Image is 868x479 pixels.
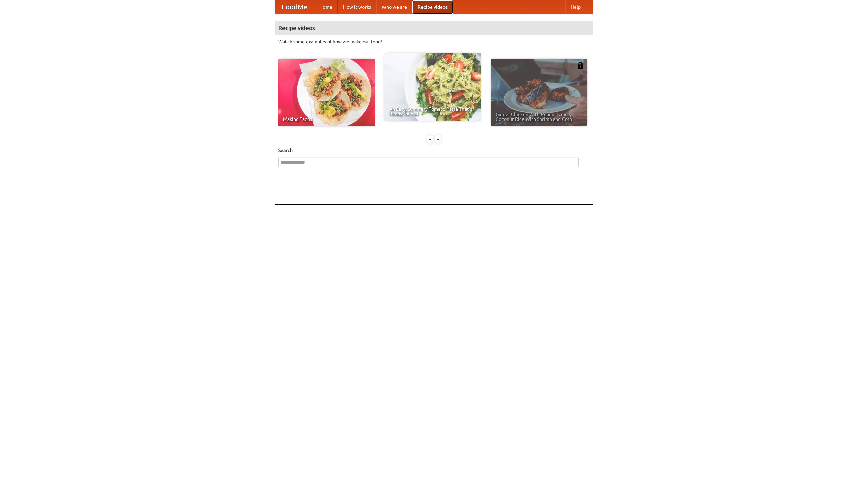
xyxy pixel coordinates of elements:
h4: Recipe videos [275,21,593,35]
a: Help [565,0,586,14]
div: « [427,135,433,144]
a: Home [314,0,338,14]
a: Recipe videos [412,0,453,14]
a: How it works [338,0,376,14]
img: 483408.png [577,62,584,69]
h5: Search [278,147,590,154]
div: » [435,135,441,144]
a: Who we are [376,0,412,14]
a: An Easy, Summery Tomato Pasta That's Ready for Fall [384,53,481,121]
p: Watch some examples of how we make our food! [278,38,590,45]
a: Making Tacos [278,59,375,126]
a: FoodMe [275,0,314,14]
span: Making Tacos [283,117,370,122]
span: An Easy, Summery Tomato Pasta That's Ready for Fall [389,107,476,116]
